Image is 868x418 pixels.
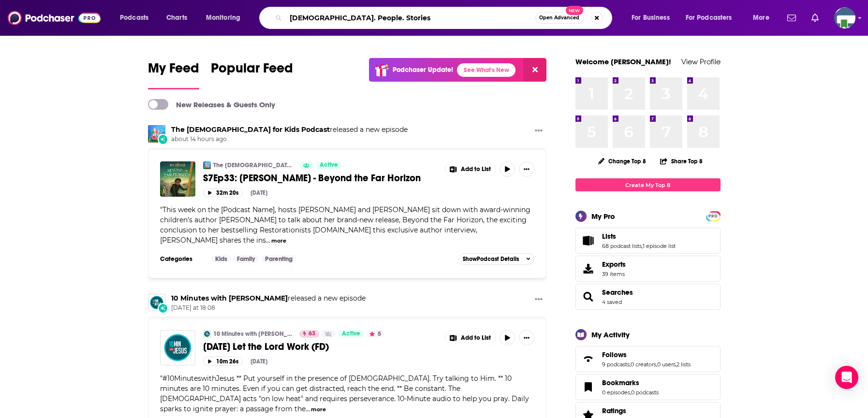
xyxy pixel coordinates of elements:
span: Logged in as KCMedia [834,7,855,29]
a: The Bible for Kids Podcast [171,125,330,134]
span: , [642,243,643,249]
span: " [160,205,530,245]
div: [DATE] [250,358,267,365]
button: open menu [625,10,682,26]
a: Searches [602,288,633,297]
span: , [656,361,657,368]
button: more [271,237,286,245]
a: 1 episode list [643,243,676,249]
a: Lists [602,232,676,241]
span: Exports [602,260,626,269]
span: For Business [632,11,670,25]
a: 68 podcast lists [602,243,642,249]
a: New Releases & Guests Only [148,99,275,110]
span: S7Ep33: [PERSON_NAME] - Beyond the Far Horizon [203,172,421,184]
a: 63 [299,330,319,338]
span: Active [342,329,360,339]
a: 0 episodes [602,389,630,396]
span: [DATE] at 18:08 [171,304,366,312]
a: Follows [579,352,598,366]
button: Show More Button [519,330,534,346]
button: open menu [746,10,781,26]
img: S7Ep33: Carolyn Leiloglou - Beyond the Far Horizon [160,161,195,197]
a: Show notifications dropdown [808,10,823,26]
h3: Categories [160,255,204,263]
a: Lists [579,234,598,247]
div: Search podcasts, credits, & more... [268,7,621,29]
img: 06-10-25 Let the Lord Work (FD) [160,330,195,365]
span: For Podcasters [686,11,732,25]
p: Podchaser Update! [393,66,453,74]
a: View Profile [681,57,721,66]
h3: released a new episode [171,125,408,134]
a: 0 creators [631,361,656,368]
a: S7Ep33: [PERSON_NAME] - Beyond the Far Horizon [203,172,438,184]
a: Active [338,330,364,338]
a: The [DEMOGRAPHIC_DATA] for Kids Podcast [213,161,293,169]
img: The Bible for Kids Podcast [148,125,165,143]
span: , [676,361,677,368]
a: Family [233,255,259,263]
a: 4 saved [602,299,622,305]
a: Bookmarks [602,378,659,387]
span: Show Podcast Details [463,256,519,262]
button: open menu [679,10,746,26]
img: 10 Minutes with Jesus [148,294,165,311]
button: Show More Button [445,161,496,177]
button: ShowPodcast Details [458,253,535,265]
a: 10 Minutes with Jesus [171,294,288,303]
a: Active [316,161,342,169]
span: Monitoring [206,11,240,25]
span: Exports [579,262,598,275]
img: The Bible for Kids Podcast [203,161,211,169]
span: about 14 hours ago [171,135,408,144]
span: Open Advanced [539,15,579,20]
span: , [630,389,631,396]
span: Add to List [461,166,491,173]
span: #10MinuteswithJesus ** Put yourself in the presence of [DEMOGRAPHIC_DATA]. Try talking to Him. **... [160,374,529,413]
button: more [311,405,326,414]
a: [DATE] Let the Lord Work (FD) [203,341,438,353]
button: Show More Button [531,125,546,137]
a: Searches [579,290,598,303]
button: Change Top 8 [592,155,652,167]
span: Add to List [461,334,491,342]
button: 10m 26s [203,357,243,366]
a: 0 podcasts [631,389,659,396]
span: Ratings [602,406,626,415]
a: Follows [602,350,691,359]
a: Exports [575,256,721,282]
span: New [566,6,583,15]
span: Lists [575,228,721,254]
a: 10 Minutes with Jesus [203,330,211,338]
span: Bookmarks [575,374,721,400]
div: New Episode [158,134,168,144]
span: Podcasts [120,11,148,25]
span: " [160,374,529,413]
span: Searches [575,284,721,310]
img: Podchaser - Follow, Share and Rate Podcasts [8,9,101,27]
a: Kids [211,255,231,263]
a: Create My Top 8 [575,178,721,191]
span: ... [306,404,310,413]
span: ... [266,236,270,245]
a: Charts [160,10,193,26]
span: PRO [707,213,719,220]
h3: released a new episode [171,294,366,303]
a: 10 Minutes with [PERSON_NAME] [213,330,293,338]
span: Popular Feed [211,60,293,82]
button: Share Top 8 [660,152,703,171]
a: Show notifications dropdown [783,10,800,26]
button: open menu [113,10,161,26]
a: Welcome [PERSON_NAME]! [575,57,671,66]
div: My Activity [591,330,630,339]
img: User Profile [834,7,855,29]
a: Popular Feed [211,60,293,89]
span: [DATE] Let the Lord Work (FD) [203,341,329,353]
